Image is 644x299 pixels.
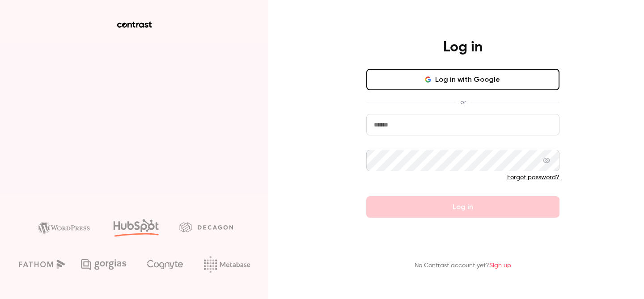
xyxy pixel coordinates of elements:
img: decagon [179,222,233,232]
a: Forgot password? [507,174,559,181]
h4: Log in [443,38,483,56]
button: Log in with Google [366,69,559,90]
a: Sign up [489,262,511,269]
p: No Contrast account yet? [415,261,511,270]
span: or [456,97,470,107]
